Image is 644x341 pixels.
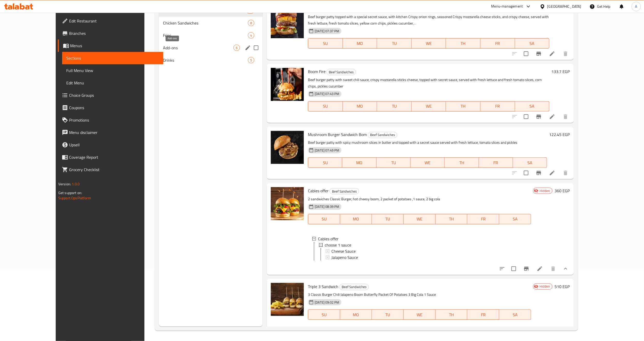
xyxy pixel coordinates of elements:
span: FR [469,215,497,223]
img: Boom Fire [271,68,304,101]
span: TH [448,102,478,110]
button: MO [340,214,372,224]
a: Edit menu item [537,266,543,272]
button: SA [499,310,531,320]
span: 8 [248,21,254,26]
span: MO [345,40,375,47]
button: SA [515,101,550,112]
span: Beef Sandwiches [340,284,369,290]
span: Upsell [69,142,159,148]
span: Edit Menu [66,80,159,86]
svg: Show Choices [563,266,569,272]
button: delete [559,47,572,60]
button: SA [513,157,547,168]
p: 2 sandwiches Classic Burger, hot cheesy boom, 2 packet of potatoes ,1 sauce, 2 big cola [308,196,531,202]
button: WE [404,214,435,224]
button: TU [372,214,404,224]
span: [DATE] 08:39 PM [313,204,341,209]
button: TH [445,157,479,168]
span: SA [501,311,529,319]
span: 4 [248,33,254,38]
span: SU [310,102,340,110]
button: TH [436,214,467,224]
a: Menus [58,39,163,52]
span: A [635,4,637,9]
div: Fries4 [159,29,263,42]
span: SU [310,40,340,47]
span: TH [447,159,477,166]
span: Version: [58,181,71,187]
button: TU [377,101,412,112]
span: Mushroom Burger Sandwich Bom [308,131,367,138]
button: TH [446,38,480,49]
span: TH [438,215,465,223]
button: MO [340,310,372,320]
span: WE [406,215,433,223]
button: Branch-specific-item [520,263,533,275]
span: 5 [248,58,254,63]
button: show more [559,263,572,275]
span: Drinks [163,57,248,63]
span: Get support on: [58,189,82,196]
button: edit [244,44,252,52]
button: WE [404,310,435,320]
div: items [248,32,254,38]
span: Add-ons [163,45,233,51]
button: SA [515,38,550,49]
span: SU [310,311,338,319]
span: WE [406,311,433,319]
span: Select to update [521,48,532,59]
a: Sections [62,52,163,64]
span: MO [344,159,374,166]
span: 1.0.0 [72,181,80,187]
span: Menu disclaimer [69,129,159,136]
span: TU [379,159,409,166]
button: FR [467,214,499,224]
span: MO [342,215,370,223]
span: Sections [66,55,159,61]
span: TU [374,311,402,319]
div: Beef Sandwiches [327,69,356,75]
span: Edit Restaurant [69,18,159,24]
h6: 360 EGP [555,187,570,194]
div: items [248,20,254,26]
span: Chicken Sandwiches [163,20,248,26]
button: sort-choices [496,263,508,275]
button: SU [308,157,342,168]
button: MO [342,157,376,168]
a: Edit menu item [549,170,555,176]
span: choose 1 sauce [325,242,351,248]
span: TH [448,40,478,47]
button: Branch-specific-item [533,47,545,60]
span: Select to update [521,168,532,178]
span: Cables offer [308,187,329,195]
span: 6 [234,45,240,50]
a: Support.OpsPlatform [58,195,91,201]
span: TU [374,215,402,223]
button: TH [436,310,467,320]
span: SA [517,102,548,110]
span: Select to update [508,263,519,274]
div: items [248,57,254,63]
button: delete [559,110,572,123]
h6: 122.45 EGP [549,131,570,138]
span: Triple 3 Sandwich [308,283,338,290]
a: Menu disclaimer [58,126,163,139]
span: WE [414,40,444,47]
span: FR [481,159,511,166]
span: SU [310,215,338,223]
button: FR [480,38,515,49]
span: FR [483,40,513,47]
span: [DATE] 07:49 PM [313,148,341,153]
span: MO [345,102,375,110]
a: Grocery Checklist [58,163,163,176]
p: Beef burger patty with spicy mushroom slices in butter and topped with a secret sauce served with... [308,139,547,146]
img: Cables offer [271,187,304,220]
div: [GEOGRAPHIC_DATA] [547,4,581,9]
button: SU [308,310,340,320]
div: Add-ons6edit [159,42,263,54]
h6: 510 EGP [555,283,570,290]
button: Branch-specific-item [533,167,545,179]
button: delete [547,263,559,275]
span: FR [469,311,497,319]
